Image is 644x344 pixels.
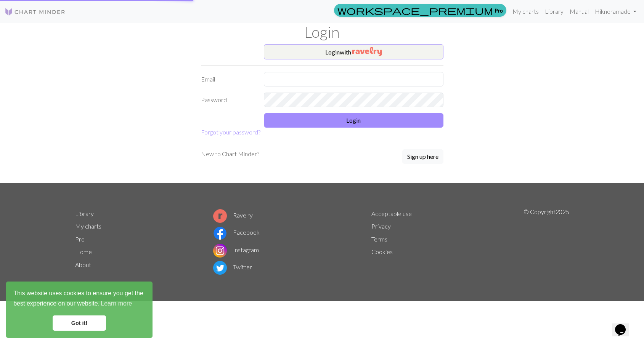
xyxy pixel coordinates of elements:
iframe: chat widget [612,314,636,336]
a: Pro [75,235,85,243]
img: Ravelry logo [213,209,227,223]
button: Loginwith [264,44,443,59]
a: Sign up here [402,149,443,165]
a: Acceptable use [371,210,412,217]
div: cookieconsent [6,282,153,338]
a: Facebook [213,229,260,236]
a: Cookies [371,248,393,255]
a: Privacy [371,222,391,230]
a: About [75,261,91,268]
a: dismiss cookie message [53,315,106,331]
button: Login [264,113,443,128]
a: Instagram [213,246,259,253]
a: Ravelry [213,211,253,219]
p: New to Chart Minder? [201,149,259,158]
span: workspace_premium [337,5,493,16]
img: Logo [5,7,66,16]
a: Twitter [213,263,252,270]
a: My charts [509,4,542,19]
img: Twitter logo [213,261,227,275]
a: learn more about cookies [100,298,133,309]
a: Hiknoramade [592,4,639,19]
p: © Copyright 2025 [524,207,569,277]
img: Ravelry [352,47,382,56]
button: Sign up here [402,149,443,164]
a: Library [542,4,567,19]
label: Email [196,72,259,86]
a: Forgot your password? [201,128,260,136]
span: This website uses cookies to ensure you get the best experience on our website. [13,289,145,309]
a: Home [75,248,92,255]
a: My charts [75,222,101,230]
a: Terms [371,235,387,243]
a: Pro [334,4,506,17]
a: Manual [567,4,592,19]
label: Password [196,93,259,107]
h1: Login [71,23,574,41]
img: Instagram logo [213,244,227,258]
img: Facebook logo [213,226,227,240]
a: Library [75,210,94,217]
